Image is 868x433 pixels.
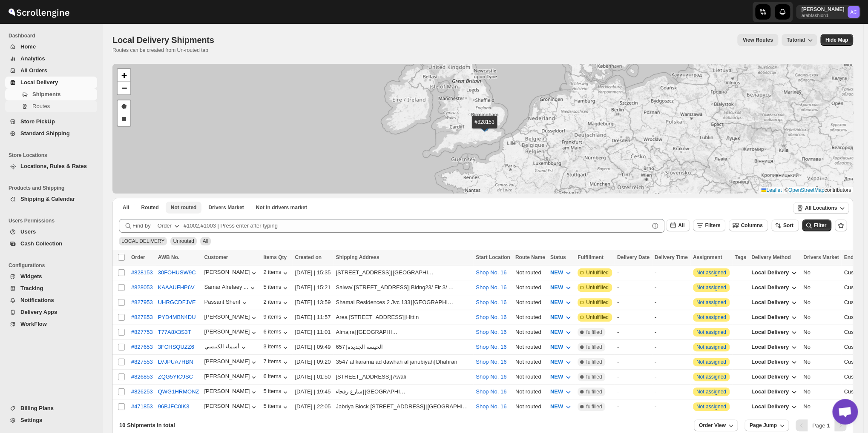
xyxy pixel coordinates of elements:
div: [GEOGRAPHIC_DATA] [393,268,436,277]
div: | [336,268,471,277]
input: #1002,#1003 | Press enter after typing [184,219,649,233]
span: Hide Map [825,37,848,43]
button: Not assigned [696,270,726,276]
button: [PERSON_NAME] [204,328,258,337]
button: WorkFlow [5,318,97,330]
div: #471853 [131,403,153,410]
div: [GEOGRAPHIC_DATA] [357,328,400,336]
span: Sort [783,222,793,228]
span: Analytics [20,55,45,62]
div: 2 items [263,299,290,307]
button: Not assigned [696,404,726,410]
span: Local Delivery [751,329,789,335]
button: Shop No. 16 [476,373,506,380]
button: #827553 [131,359,153,365]
span: Shipping Address [336,254,379,260]
span: Delivery Method [751,254,791,260]
div: [PERSON_NAME] [204,269,258,277]
span: + [121,70,127,80]
div: | [336,283,471,292]
span: Local Delivery [751,299,789,305]
span: NEW [550,329,563,335]
button: أسماء الكبيسي [204,343,248,352]
div: #828053 [131,284,153,291]
span: Users [20,228,36,235]
button: NEW [545,296,578,309]
button: Passant Sherif [204,299,249,307]
span: Local Delivery [751,388,789,395]
span: View Routes [742,37,773,43]
button: Not assigned [696,299,726,305]
div: #827853 [131,314,153,320]
button: 5 items [263,284,290,292]
span: NEW [550,299,563,305]
span: Tutorial [787,37,805,43]
button: NEW [545,370,578,384]
button: Shop No. 16 [476,403,506,410]
button: Not assigned [696,285,726,291]
span: | [783,187,785,193]
button: Local Delivery [746,296,803,309]
span: Users Permissions [9,217,98,224]
button: NEW [545,385,578,399]
button: 3FCHSQUZZ6 [158,344,194,350]
div: - [617,328,650,336]
span: Page Jump [750,422,777,429]
div: 657 [336,343,345,351]
div: - [617,313,650,322]
div: No [803,328,839,336]
div: 5 items [263,403,290,411]
button: Tracking [5,282,97,294]
span: Drivers Market [803,254,839,260]
div: | [336,298,471,307]
button: LVJPUA7HBN [158,359,193,365]
span: Local Delivery Shipments [112,35,214,45]
span: Home [20,43,36,50]
a: Draw a polygon [118,100,130,113]
span: Billing Plans [20,405,54,411]
button: KAAAUFHP6V [158,284,195,291]
button: Local Delivery [746,311,803,324]
div: 7 items [263,358,290,367]
span: NEW [550,403,563,410]
span: Tracking [20,285,43,291]
span: Filter [814,222,826,228]
button: Un-claimable [251,202,312,214]
span: Tags [735,254,746,260]
span: All [678,222,684,228]
button: All Orders [5,65,97,77]
div: [DATE] | 13:59 [295,298,331,307]
div: 6 items [263,373,290,382]
button: NEW [545,311,578,324]
div: [STREET_ADDRESS] [336,268,391,277]
div: [PERSON_NAME] [204,373,258,382]
span: WorkFlow [20,321,47,327]
button: NEW [545,340,578,354]
span: Configurations [9,262,98,269]
span: Local Delivery [20,79,58,85]
div: - [655,298,688,307]
div: Salwa/ [STREET_ADDRESS] [336,283,408,292]
div: Samar Alrefaey ... [204,284,248,290]
button: [PERSON_NAME] [204,388,258,396]
div: No [803,298,839,307]
div: #826253 [131,388,153,395]
button: Unrouted [166,202,202,214]
button: #826853 [131,373,153,380]
a: Draw a rectangle [118,113,130,126]
span: Assignment [693,254,722,260]
span: Local Delivery [751,373,789,380]
span: Start Location [476,254,510,260]
span: Local Delivery [751,403,789,410]
button: Local Delivery [746,340,803,354]
span: All [203,238,208,244]
button: Shop No. 16 [476,329,506,335]
span: Columns [741,222,762,228]
div: #827653 [131,344,153,350]
button: ZQG5YIC9SC [158,373,193,380]
p: Routes can be created from Un-routed tab [112,47,218,54]
button: Columns [729,219,767,231]
span: Delivery Apps [20,309,57,315]
div: #828153 [131,269,153,276]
